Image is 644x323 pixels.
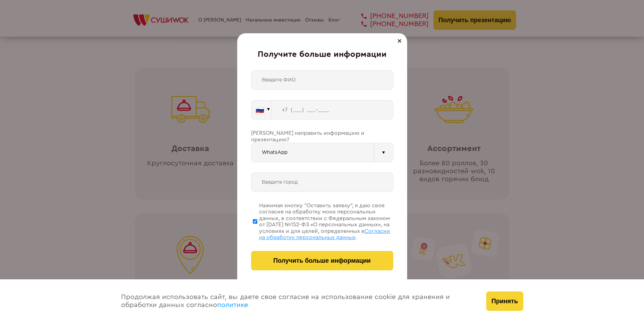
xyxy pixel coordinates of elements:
a: политике [217,302,248,308]
div: Получите больше информации [251,50,393,60]
div: Продолжая использовать сайт, вы даете свое согласие на использование cookie для хранения и обрабо... [114,279,480,323]
span: Согласии на обработку персональных данных [259,228,390,240]
span: Получить больше информации [273,257,371,264]
button: 🇷🇺 [251,100,272,120]
input: Введите ФИО [251,70,393,90]
button: Получить больше информации [251,251,393,270]
input: Введите город [251,173,393,192]
div: Нажимая кнопку “Оставить заявку”, я даю свое согласие на обработку моих персональных данных, в со... [259,202,393,241]
input: +7 (___) ___-____ [272,100,393,120]
button: Принять [486,291,523,311]
div: [PERSON_NAME] направить информацию и презентацию? [251,130,393,143]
